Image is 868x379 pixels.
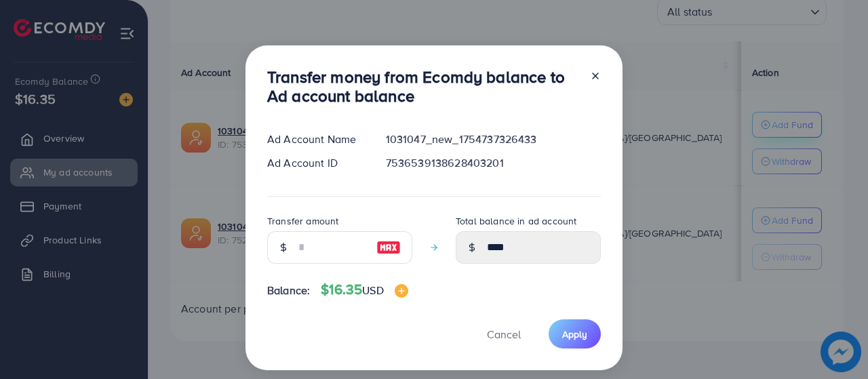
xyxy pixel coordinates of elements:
img: image [395,284,408,298]
div: 7536539138628403201 [375,155,612,171]
span: Apply [562,327,587,341]
div: 1031047_new_1754737326433 [375,132,612,147]
span: Balance: [267,283,310,298]
h4: $16.35 [321,281,408,298]
div: Ad Account ID [256,155,375,171]
span: Cancel [487,327,521,342]
h3: Transfer money from Ecomdy balance to Ad account balance [267,67,579,106]
button: Cancel [470,319,538,348]
span: USD [362,283,383,298]
label: Total balance in ad account [456,214,576,228]
div: Ad Account Name [256,132,375,147]
label: Transfer amount [267,214,338,228]
button: Apply [549,319,601,348]
img: image [376,239,401,256]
